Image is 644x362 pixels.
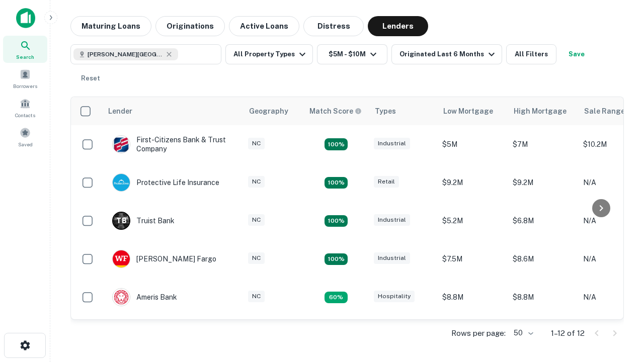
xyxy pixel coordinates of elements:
[113,250,130,267] img: picture
[375,105,396,117] div: Types
[374,252,410,264] div: Industrial
[16,53,34,61] span: Search
[508,202,578,240] td: $6.8M
[325,177,348,189] div: Matching Properties: 2, hasApolloMatch: undefined
[249,105,288,117] div: Geography
[437,125,508,163] td: $5M
[303,16,364,36] button: Distress
[437,316,508,354] td: $9.2M
[437,163,508,202] td: $9.2M
[325,253,348,265] div: Matching Properties: 2, hasApolloMatch: undefined
[248,291,265,302] div: NC
[303,97,369,125] th: Capitalize uses an advanced AI algorithm to match your search with the best lender. The match sco...
[560,44,593,64] button: Save your search to get updates of matches that match your search criteria.
[584,105,625,117] div: Sale Range
[225,44,313,64] button: All Property Types
[551,327,585,339] p: 1–12 of 12
[102,97,243,125] th: Lender
[112,250,216,268] div: [PERSON_NAME] Fargo
[437,97,508,125] th: Low Mortgage
[325,138,348,150] div: Matching Properties: 2, hasApolloMatch: undefined
[18,140,33,148] span: Saved
[3,36,47,63] a: Search
[229,16,299,36] button: Active Loans
[3,65,47,92] a: Borrowers
[309,106,360,117] h6: Match Score
[374,176,399,188] div: Retail
[3,94,47,121] a: Contacts
[508,125,578,163] td: $7M
[70,16,151,36] button: Maturing Loans
[391,44,502,64] button: Originated Last 6 Months
[437,202,508,240] td: $5.2M
[506,44,556,64] button: All Filters
[374,291,415,302] div: Hospitality
[248,214,265,226] div: NC
[113,174,130,191] img: picture
[594,282,644,330] iframe: Chat Widget
[399,48,498,60] div: Originated Last 6 Months
[451,327,506,339] p: Rows per page:
[325,215,348,227] div: Matching Properties: 3, hasApolloMatch: undefined
[155,16,225,36] button: Originations
[112,212,175,230] div: Truist Bank
[248,138,265,149] div: NC
[508,316,578,354] td: $9.2M
[16,8,35,28] img: capitalize-icon.png
[113,136,130,153] img: picture
[243,97,303,125] th: Geography
[368,16,428,36] button: Lenders
[88,50,163,59] span: [PERSON_NAME][GEOGRAPHIC_DATA], [GEOGRAPHIC_DATA]
[374,138,410,149] div: Industrial
[116,216,126,226] p: T B
[3,123,47,150] a: Saved
[74,68,107,88] button: Reset
[508,278,578,316] td: $8.8M
[112,288,177,306] div: Ameris Bank
[508,97,578,125] th: High Mortgage
[13,82,37,90] span: Borrowers
[374,214,410,226] div: Industrial
[369,97,437,125] th: Types
[443,105,493,117] div: Low Mortgage
[437,240,508,278] td: $7.5M
[508,163,578,202] td: $9.2M
[113,289,130,306] img: picture
[15,111,35,119] span: Contacts
[508,240,578,278] td: $8.6M
[325,292,348,304] div: Matching Properties: 1, hasApolloMatch: undefined
[437,278,508,316] td: $8.8M
[248,252,265,264] div: NC
[317,44,387,64] button: $5M - $10M
[112,135,233,153] div: First-citizens Bank & Trust Company
[108,105,132,117] div: Lender
[112,173,219,192] div: Protective Life Insurance
[510,326,535,340] div: 50
[248,176,265,188] div: NC
[514,105,567,117] div: High Mortgage
[309,106,362,117] div: Capitalize uses an advanced AI algorithm to match your search with the best lender. The match sco...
